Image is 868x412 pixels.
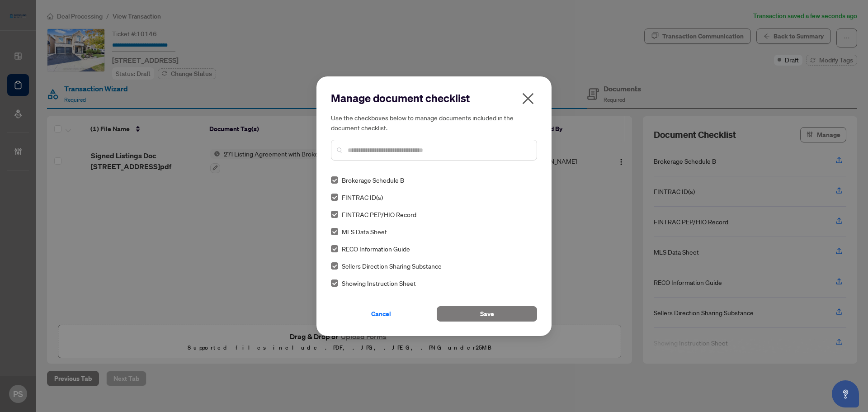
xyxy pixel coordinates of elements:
[521,91,535,106] span: close
[342,244,410,254] span: RECO Information Guide
[342,209,416,219] span: FINTRAC PEP/HIO Record
[342,192,383,202] span: FINTRAC ID(s)
[342,175,404,185] span: Brokerage Schedule B
[342,261,442,271] span: Sellers Direction Sharing Substance
[331,306,431,322] button: Cancel
[342,227,387,237] span: MLS Data Sheet
[342,278,416,288] span: Showing Instruction Sheet
[371,307,391,321] span: Cancel
[331,91,537,105] h2: Manage document checklist
[331,113,537,133] h5: Use the checkboxes below to manage documents included in the document checklist.
[832,380,859,407] button: Open asap
[437,306,537,322] button: Save
[480,307,494,321] span: Save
